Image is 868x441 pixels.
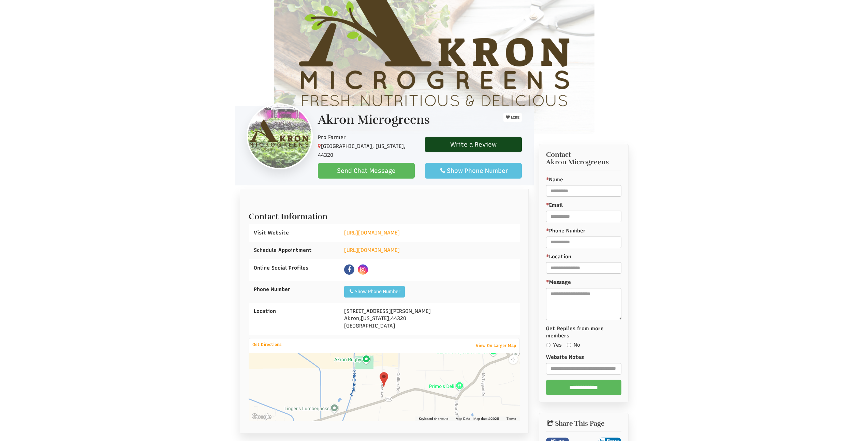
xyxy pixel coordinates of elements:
button: Map Data [456,416,470,421]
a: Open this area in Google Maps (opens a new window) [250,412,273,421]
h1: Akron Microgreens [318,113,430,127]
span: Pro Farmer [318,134,346,140]
div: Location [249,303,339,320]
div: Visit Website [249,224,339,242]
a: [URL][DOMAIN_NAME] [344,230,400,236]
span: Map data ©2025 [473,416,499,421]
span: [US_STATE] [361,315,389,321]
a: Write a Review [425,137,522,152]
div: Online Social Profiles [249,259,339,277]
span: Akron [344,315,359,321]
label: Email [546,202,621,209]
div: Schedule Appointment [249,242,339,259]
span: 44320 [391,315,406,321]
button: Map camera controls [509,355,518,364]
img: Contact Akron Microgreens [247,103,313,169]
a: Send Chat Message [318,163,415,179]
div: Phone Number [249,281,339,298]
span: LIKE [510,115,519,120]
label: No [567,341,580,349]
h2: Contact Information [249,209,520,221]
span: [GEOGRAPHIC_DATA], [US_STATE], 44320 [318,143,406,158]
label: Name [546,176,621,183]
div: Show Phone Number [349,288,400,295]
a: Instagram Click [358,264,368,275]
h2: Share This Page [546,420,621,427]
div: Show Phone Number [431,167,516,175]
label: Get Replies from more members [546,325,621,340]
img: Google [250,412,273,421]
a: [URL][DOMAIN_NAME] [344,247,400,253]
label: Location [546,253,571,260]
button: LIKE [503,113,522,122]
a: View On Larger Map [472,341,519,350]
a: Terms (opens in new tab) [506,416,516,421]
label: Message [546,279,621,286]
span: [STREET_ADDRESS][PERSON_NAME] [344,308,431,314]
h3: Contact [546,151,621,166]
button: Keyboard shortcuts [419,416,448,421]
a: Get Directions [249,340,285,349]
input: No [567,343,571,347]
label: Website Notes [546,354,621,361]
a: Facebook Click [344,264,354,275]
span: Akron Microgreens [546,158,609,166]
input: Yes [546,343,550,347]
label: Yes [546,341,562,349]
div: , , [GEOGRAPHIC_DATA] [339,303,520,335]
label: Phone Number [546,227,621,234]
